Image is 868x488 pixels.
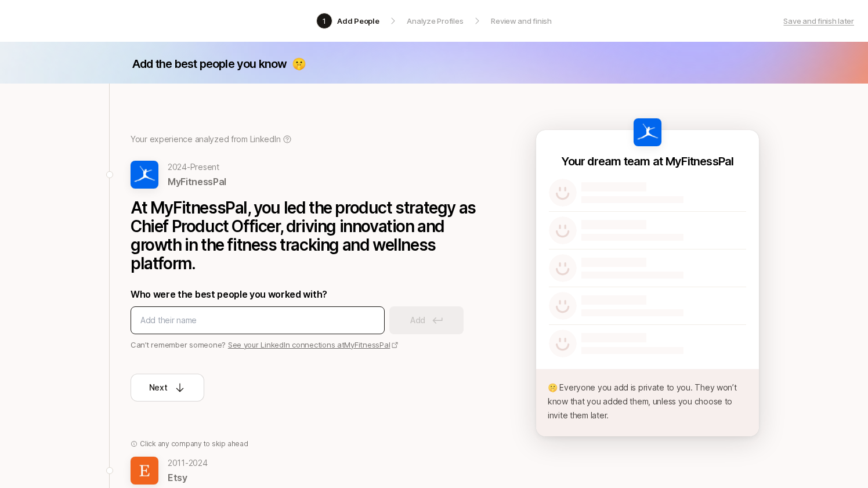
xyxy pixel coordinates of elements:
img: default-avatar.svg [549,216,577,244]
p: 2011 - 2024 [168,456,208,470]
p: 2024 - Present [168,160,226,174]
p: MyFitnessPal [666,153,733,169]
p: Your experience analyzed from LinkedIn [131,132,280,146]
img: d3b8acc0_ee0e_44e9_a70c_48b3b3d9dde4.jpg [131,457,158,485]
p: Add the best people you know [132,56,287,72]
a: See your LinkedIn connections atMyFitnessPal [228,340,399,349]
button: Next [131,374,204,402]
input: Add their name [140,313,375,327]
p: 🤫 [292,56,306,72]
p: Etsy [168,470,208,485]
p: Who were the best people you worked with? [131,287,479,302]
img: 08526c23_427d_4b5f_87b1_9553f0964718.jpg [131,161,158,189]
img: default-avatar.svg [549,254,577,282]
p: MyFitnessPal [168,174,226,189]
p: Next [149,381,168,395]
p: Click any company to skip ahead [140,439,248,449]
a: Save and finish later [783,15,854,27]
p: Add People [337,15,379,27]
img: default-avatar.svg [549,292,577,320]
p: At MyFitnessPal, you led the product strategy as Chief Product Officer, driving innovation and gr... [131,198,479,273]
p: 1 [323,15,326,27]
p: 🤫 Everyone you add is private to you. They won’t know that you added them, unless you choose to i... [548,381,747,422]
p: Can’t remember someone? [131,339,479,350]
img: default-avatar.svg [549,330,577,357]
p: Analyze Profiles [407,15,463,27]
p: Review and finish [491,15,552,27]
img: default-avatar.svg [549,179,577,207]
img: 08526c23_427d_4b5f_87b1_9553f0964718.jpg [634,118,661,146]
p: Your dream team at [561,153,663,169]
